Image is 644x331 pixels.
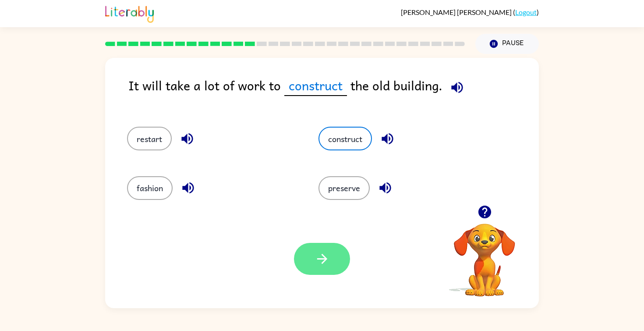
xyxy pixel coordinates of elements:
video: Your browser must support playing .mp4 files to use Literably. Please try using another browser. [441,210,528,298]
button: preserve [318,176,370,200]
span: [PERSON_NAME] [PERSON_NAME] [401,8,513,16]
button: restart [127,127,172,150]
span: construct [284,75,347,96]
button: Pause [475,34,539,54]
div: It will take a lot of work to the old building. [128,75,539,109]
button: fashion [127,176,173,200]
button: construct [318,127,372,150]
a: Logout [515,8,537,16]
img: Literably [105,4,154,23]
div: ( ) [401,8,539,16]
